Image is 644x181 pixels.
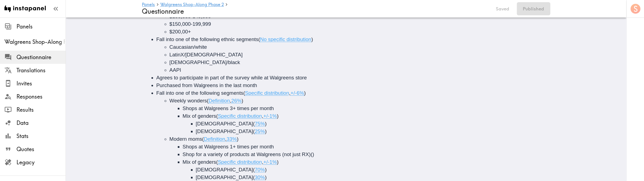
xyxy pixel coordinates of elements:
[265,174,267,180] span: )
[204,136,225,142] span: Definition
[183,159,216,165] span: Mix of genders
[265,128,267,134] span: )
[242,98,243,104] span: )
[4,38,66,46] span: Walgreens Shop-Along Phase 2
[630,3,641,14] button: S
[260,36,311,42] span: No specific distribution
[16,132,66,140] span: Stats
[216,159,218,165] span: (
[156,36,258,42] span: Fall into one of the following ethnic segments
[16,119,66,127] span: Data
[277,159,279,165] span: )
[245,90,289,96] span: Specific distribution
[218,159,262,165] span: Specific distribution
[170,67,181,73] span: AAPI
[142,7,489,15] h4: Questionnaire
[291,90,304,96] span: +/-6%
[16,53,66,61] span: Questionnaire
[311,151,314,157] span: ()
[262,159,263,165] span: ,
[196,174,253,180] span: [DEMOGRAPHIC_DATA]
[263,113,277,119] span: +/-1%
[16,159,66,166] span: Legacy
[170,21,211,27] span: $150,000-199,999
[253,167,255,173] span: (
[258,36,260,42] span: (
[202,136,204,142] span: (
[237,136,238,142] span: )
[230,98,231,104] span: ,
[216,113,218,119] span: (
[196,128,253,134] span: [DEMOGRAPHIC_DATA]
[304,90,306,96] span: )
[160,2,224,7] a: Walgreens Shop-Along Phase 2
[183,105,274,111] span: Shops at Walgreens 3+ times per month
[156,90,243,96] span: Fall into one of the following segments
[170,44,207,50] span: Caucasian/white
[253,174,255,180] span: (
[289,90,291,96] span: ,
[209,98,230,104] span: Definition
[262,113,263,119] span: ,
[183,144,274,150] span: Shops at Walgreens 1+ times per month
[218,113,262,119] span: Specific distribution
[196,167,253,173] span: [DEMOGRAPHIC_DATA]
[183,113,216,119] span: Mix of genders
[170,52,243,58] span: LatinX/[DEMOGRAPHIC_DATA]
[253,128,255,134] span: (
[170,98,207,104] span: Weekly wonders
[16,23,66,30] span: Panels
[170,59,240,65] span: [DEMOGRAPHIC_DATA]/black
[170,29,191,35] span: $200,00+
[227,136,237,142] span: 33%
[265,121,267,127] span: )
[265,167,267,173] span: )
[16,93,66,100] span: Responses
[263,159,277,165] span: +/-1%
[170,136,202,142] span: Modern moms
[183,151,311,157] span: Shop for a variety of products at Walgreens (not just RX)
[16,145,66,153] span: Quotes
[255,128,265,134] span: 25%
[16,80,66,87] span: Invites
[156,75,307,81] span: Agrees to participate in part of the survey while at Walgreens store
[196,121,253,127] span: [DEMOGRAPHIC_DATA]
[255,121,265,127] span: 75%
[311,36,313,42] span: )
[207,98,209,104] span: (
[225,136,227,142] span: ,
[231,98,241,104] span: 26%
[142,2,155,7] a: Panels
[16,67,66,74] span: Translations
[255,167,265,173] span: 70%
[16,106,66,114] span: Results
[634,4,638,14] span: S
[277,113,279,119] span: )
[156,82,257,88] span: Purchased from Walgreens in the last month
[243,90,245,96] span: (
[253,121,255,127] span: (
[255,174,265,180] span: 30%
